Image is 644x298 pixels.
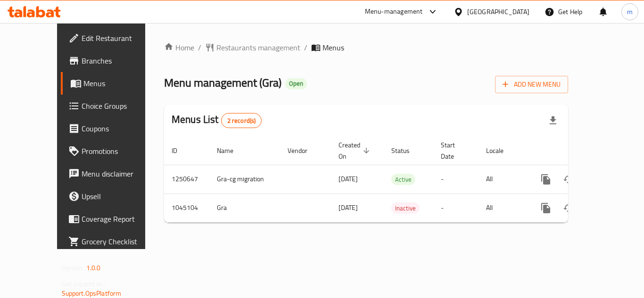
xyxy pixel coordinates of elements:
span: Menus [83,78,157,89]
span: Grocery Checklist [82,236,157,247]
li: / [304,42,307,53]
span: Choice Groups [82,100,157,112]
span: Menu disclaimer [82,168,157,179]
div: Menu-management [365,6,423,17]
a: Coverage Report [61,208,165,230]
span: Open [285,80,307,88]
a: Edit Restaurant [61,27,165,49]
span: Vendor [288,145,320,156]
span: [DATE] [339,173,358,185]
div: [GEOGRAPHIC_DATA] [467,7,529,17]
td: All [479,165,527,193]
td: Gra-cg migration [209,165,280,193]
table: enhanced table [164,137,633,223]
span: 1.0.0 [86,262,101,274]
span: Status [391,145,422,156]
span: Branches [82,55,157,66]
button: Change Status [557,197,580,219]
a: Restaurants management [205,42,300,53]
span: Edit Restaurant [82,32,157,44]
div: Total records count [221,113,262,128]
span: Locale [486,145,516,156]
span: Promotions [82,145,157,157]
button: Change Status [557,168,580,191]
span: Menu management ( Gra ) [164,72,281,93]
span: Inactive [391,203,420,214]
a: Upsell [61,185,165,208]
td: Gra [209,193,280,222]
div: Open [285,78,307,89]
span: Add New Menu [503,79,561,90]
a: Home [164,42,194,53]
span: Upsell [82,191,157,202]
div: Export file [542,109,564,132]
th: Actions [527,137,633,165]
td: 1250647 [164,165,209,193]
a: Coupons [61,117,165,140]
span: Coupons [82,123,157,134]
li: / [198,42,201,53]
span: 2 record(s) [222,116,262,125]
span: Version: [62,262,85,274]
span: Created On [339,139,372,162]
button: more [535,168,557,191]
span: Active [391,174,415,185]
a: Menus [61,72,165,95]
a: Branches [61,49,165,72]
a: Grocery Checklist [61,230,165,253]
td: - [433,165,479,193]
span: ID [172,145,190,156]
nav: breadcrumb [164,42,568,53]
span: Get support on: [62,278,105,290]
span: Menus [322,42,344,53]
span: Name [217,145,246,156]
button: more [535,197,557,219]
a: Menu disclaimer [61,162,165,185]
td: 1045104 [164,193,209,222]
a: Choice Groups [61,95,165,117]
span: Coverage Report [82,213,157,225]
td: All [479,193,527,222]
h2: Menus List [172,113,262,128]
span: Restaurants management [216,42,300,53]
td: - [433,193,479,222]
span: m [627,7,633,17]
span: [DATE] [339,201,358,214]
a: Promotions [61,140,165,162]
button: Add New Menu [495,76,568,93]
span: Start Date [441,139,467,162]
